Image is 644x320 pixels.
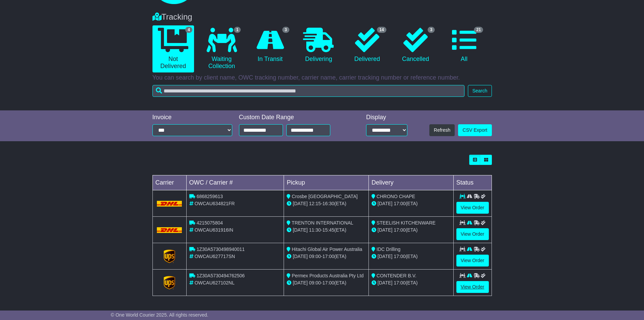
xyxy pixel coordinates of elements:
[377,273,416,278] span: CONTENDER B.V.
[372,253,451,260] div: (ETA)
[152,25,194,72] a: 4 Not Delivered
[152,74,492,82] p: You can search by client name, OWC tracking number, carrier name, carrier tracking number or refe...
[372,279,451,286] div: (ETA)
[185,27,192,33] span: 4
[458,124,492,136] a: CSV Export
[378,280,392,285] span: [DATE]
[377,27,386,33] span: 14
[196,194,223,199] span: 6868259613
[323,254,334,259] span: 17:00
[394,201,406,206] span: 17:00
[186,175,284,190] td: OWC / Carrier #
[282,27,289,33] span: 3
[293,254,308,259] span: [DATE]
[378,254,392,259] span: [DATE]
[443,25,485,65] a: 21 All
[323,227,334,233] span: 15:45
[196,247,244,252] span: 1Z30A5730498940011
[152,114,232,121] div: Invoice
[377,194,415,199] span: CHRONO CHAPE
[164,250,175,263] img: GetCarrierServiceLogo
[293,280,308,285] span: [DATE]
[292,220,353,226] span: TRENTON INTERNATIONAL
[428,27,435,33] span: 3
[366,114,407,121] div: Display
[234,27,241,33] span: 1
[377,220,436,226] span: STEELISH KITCHENWARE
[157,227,182,233] img: DHL.png
[309,280,321,285] span: 09:00
[377,247,401,252] span: IDC Drilling
[323,201,334,206] span: 16:30
[196,220,223,226] span: 4215075804
[378,201,392,206] span: [DATE]
[346,25,388,65] a: 14 Delivered
[194,254,235,259] span: OWCAU627717SN
[164,276,175,290] img: GetCarrierServiceLogo
[372,200,451,207] div: (ETA)
[378,227,392,233] span: [DATE]
[298,25,339,65] a: Delivering
[157,201,182,206] img: DHL.png
[287,227,366,234] div: - (ETA)
[111,312,209,318] span: © One World Courier 2025. All rights reserved.
[293,201,308,206] span: [DATE]
[284,175,369,190] td: Pickup
[201,25,242,72] a: 1 Waiting Collection
[309,201,321,206] span: 12:15
[395,25,436,65] a: 3 Cancelled
[239,114,348,121] div: Custom Date Range
[196,273,244,278] span: 1Z30A5730494762506
[309,227,321,233] span: 11:30
[309,254,321,259] span: 09:00
[152,175,186,190] td: Carrier
[394,254,406,259] span: 17:00
[394,280,406,285] span: 17:00
[292,273,363,278] span: Permex Products Australia Pty Ltd
[194,201,235,206] span: OWCAU634821FR
[292,247,362,252] span: Hitachi Global Air Power Australia
[456,202,489,214] a: View Order
[456,281,489,293] a: View Order
[453,175,492,190] td: Status
[149,12,495,22] div: Tracking
[323,280,334,285] span: 17:00
[394,227,406,233] span: 17:00
[292,194,358,199] span: Crosbe [GEOGRAPHIC_DATA]
[293,227,308,233] span: [DATE]
[456,255,489,266] a: View Order
[287,253,366,260] div: - (ETA)
[474,27,483,33] span: 21
[194,280,234,285] span: OWCAU627102NL
[429,124,455,136] button: Refresh
[287,279,366,286] div: - (ETA)
[368,175,453,190] td: Delivery
[287,200,366,207] div: - (ETA)
[194,227,233,233] span: OWCAU631916IN
[372,227,451,234] div: (ETA)
[468,85,492,97] button: Search
[456,228,489,240] a: View Order
[249,25,291,65] a: 3 In Transit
